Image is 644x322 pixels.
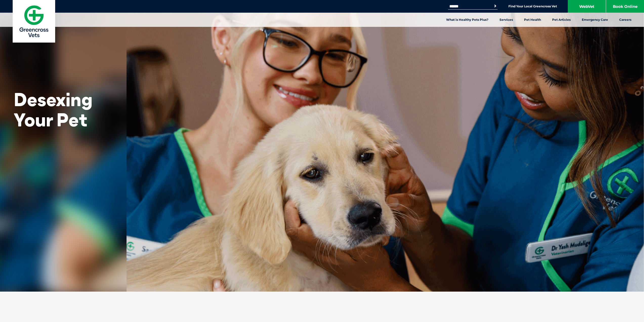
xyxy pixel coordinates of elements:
a: What is Healthy Pets Plus? [441,13,494,27]
a: Find Your Local Greencross Vet [508,4,557,8]
a: Pet Health [518,13,547,27]
a: Emergency Care [576,13,614,27]
a: Services [494,13,518,27]
a: Careers [614,13,637,27]
button: Search [493,4,498,9]
a: Pet Articles [547,13,576,27]
h1: Desexing Your Pet [14,89,113,129]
